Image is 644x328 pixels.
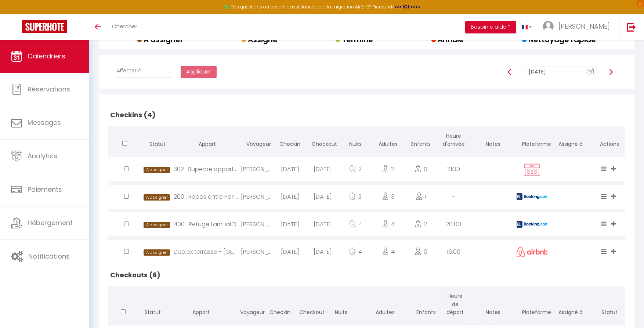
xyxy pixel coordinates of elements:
[372,126,405,155] th: Adultes
[547,286,594,324] th: Assigné à
[28,118,61,127] span: Messages
[590,71,591,74] text: 8
[515,193,549,200] img: booking2.png
[241,212,274,236] div: [PERSON_NAME]
[28,51,65,61] span: Calendriers
[241,185,274,209] div: [PERSON_NAME]
[339,240,372,264] div: 4
[145,309,161,316] span: Statut
[558,22,610,31] span: [PERSON_NAME]
[28,218,73,227] span: Hébergement
[306,240,339,264] div: [DATE]
[28,185,62,194] span: Paiements
[235,286,264,324] th: Voyageur
[241,240,274,264] div: [PERSON_NAME]
[241,126,274,155] th: Voyageur
[264,286,293,324] th: Checkin
[174,212,241,236] div: 400 . Refuge familial Disney&Paris
[106,14,143,40] a: Chercher
[437,240,470,264] div: 16:00
[306,212,339,236] div: [DATE]
[594,126,625,155] th: Actions
[543,21,554,32] img: ...
[431,35,464,45] span: Annulé
[306,126,339,155] th: Checkout
[306,157,339,181] div: [DATE]
[522,35,596,45] span: Nettoyage rapide
[28,84,70,94] span: Réservations
[470,286,517,324] th: Notes
[339,185,372,209] div: 3
[441,286,470,324] th: Heure de départ
[137,35,183,45] span: A assigner
[405,240,437,264] div: 0
[517,126,547,155] th: Plateforme
[470,126,517,155] th: Notes
[372,157,405,181] div: 2
[108,104,625,126] h2: Checkins (4)
[507,69,513,75] img: arrow-left3.svg
[608,69,614,75] img: arrow-right3.svg
[339,126,372,155] th: Nuits
[144,222,170,228] span: A assigner
[174,157,241,181] div: 302 · Superbe appartement proche de [GEOGRAPHIC_DATA]
[437,157,470,181] div: 21:30
[241,157,274,181] div: [PERSON_NAME]
[405,157,437,181] div: 0
[515,246,549,257] img: airbnb2.png
[411,286,440,324] th: Enfants
[437,212,470,236] div: 20:00
[174,240,241,264] div: Duplex terrasse - [GEOGRAPHIC_DATA]
[515,221,549,228] img: booking2.png
[274,185,306,209] div: [DATE]
[372,185,405,209] div: 3
[339,212,372,236] div: 4
[372,212,405,236] div: 4
[192,309,210,316] span: Appart
[108,264,625,286] h2: Checkouts (6)
[149,140,166,148] span: Statut
[199,140,216,148] span: Appart
[395,4,420,10] a: >>> ICI <<<<
[22,20,67,33] img: Super Booking
[144,249,170,256] span: A assigner
[174,185,241,209] div: 200 . Repos entre Paris & Disney
[627,22,636,32] img: logout
[437,126,470,155] th: Heure d'arrivée
[242,35,278,45] span: Assigné
[465,21,516,33] button: Besoin d'aide ?
[294,286,323,324] th: Checkout
[405,185,437,209] div: 1
[359,286,411,324] th: Adultes
[306,185,339,209] div: [DATE]
[112,22,137,30] span: Chercher
[274,126,306,155] th: Checkin
[523,162,541,176] img: rent.png
[405,126,437,155] th: Enfants
[28,151,57,161] span: Analytics
[28,252,70,261] span: Notifications
[144,167,170,173] span: A assigner
[517,286,547,324] th: Plateforme
[181,66,217,78] button: Appliquer
[336,35,373,45] span: Terminé
[594,286,625,324] th: Statut
[339,157,372,181] div: 2
[405,212,437,236] div: 2
[274,240,306,264] div: [DATE]
[274,157,306,181] div: [DATE]
[525,66,596,78] input: Select Date
[437,185,470,209] div: -
[537,14,619,40] a: ... [PERSON_NAME]
[144,194,170,201] span: A assigner
[274,212,306,236] div: [DATE]
[323,286,359,324] th: Nuits
[372,240,405,264] div: 4
[547,126,594,155] th: Assigné à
